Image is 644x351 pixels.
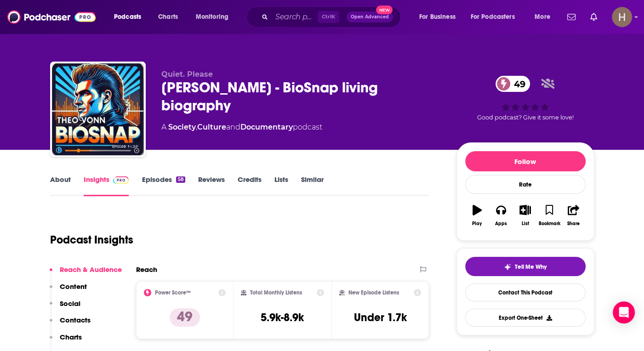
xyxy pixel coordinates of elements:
h2: Reach [136,265,157,274]
button: Apps [489,199,513,232]
div: Apps [495,221,507,226]
button: List [513,199,537,232]
button: open menu [528,10,562,24]
button: Reach & Audience [50,265,122,282]
img: Podchaser Pro [113,176,129,184]
a: Charts [152,10,183,24]
button: Bookmark [537,199,561,232]
h3: Under 1.7k [354,311,407,324]
span: Good podcast? Give it some love! [477,114,574,121]
span: Charts [158,11,178,23]
button: open menu [465,10,528,24]
a: Documentary [240,123,293,131]
span: Monitoring [196,11,228,23]
h3: 5.9k-8.9k [261,311,304,324]
h1: Podcast Insights [50,233,133,247]
div: List [522,221,529,226]
div: Share [567,221,580,226]
p: Social [60,299,80,308]
a: Episodes58 [142,175,185,196]
button: open menu [413,10,467,24]
button: Social [50,299,80,316]
span: Logged in as hpoole [612,7,632,27]
a: Reviews [198,175,225,196]
button: Export One-Sheet [465,309,586,327]
span: 49 [505,76,530,92]
span: , [196,123,197,131]
a: Contact This Podcast [465,283,586,301]
span: and [226,123,240,131]
p: Contacts [60,316,91,324]
span: New [376,6,393,14]
span: Quiet. Please [161,70,213,79]
button: Contacts [50,316,91,333]
h2: New Episode Listens [348,289,399,296]
span: Ctrl K [318,11,339,23]
div: Rate [465,175,586,194]
div: Search podcasts, credits, & more... [255,6,410,28]
a: Similar [301,175,324,196]
button: open menu [108,10,153,24]
button: Open AdvancedNew [347,11,393,23]
p: Content [60,282,87,291]
button: Play [465,199,489,232]
a: Credits [238,175,262,196]
button: Show profile menu [612,7,632,27]
div: A podcast [161,122,322,133]
div: Play [472,221,482,226]
span: Podcasts [114,11,141,23]
img: User Profile [612,7,632,27]
button: Follow [465,151,586,171]
a: Lists [274,175,288,196]
input: Search podcasts, credits, & more... [272,10,318,24]
span: Tell Me Why [515,263,547,271]
img: tell me why sparkle [504,263,511,271]
a: About [50,175,71,196]
a: 49 [496,76,530,92]
span: More [535,11,550,23]
div: Bookmark [538,221,560,226]
div: 58 [176,176,185,183]
p: 49 [170,308,200,327]
a: Show notifications dropdown [587,9,601,25]
div: 49Good podcast? Give it some love! [456,70,594,127]
img: Podchaser - Follow, Share and Rate Podcasts [7,8,96,26]
p: Charts [60,333,82,341]
h2: Power Score™ [155,289,191,296]
h2: Total Monthly Listens [250,289,302,296]
a: Show notifications dropdown [564,9,579,25]
button: open menu [189,10,240,24]
a: Culture [197,123,226,131]
p: Reach & Audience [60,265,122,274]
img: Theo Vonn - BioSnap living biography [52,63,144,155]
button: Content [50,282,87,299]
button: Share [561,199,585,232]
button: tell me why sparkleTell Me Why [465,257,586,276]
span: For Business [419,11,456,23]
button: Charts [50,333,82,350]
a: Society [168,123,196,131]
a: InsightsPodchaser Pro [84,175,129,196]
span: Open Advanced [351,15,389,19]
div: Open Intercom Messenger [613,301,635,323]
span: For Podcasters [471,11,515,23]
